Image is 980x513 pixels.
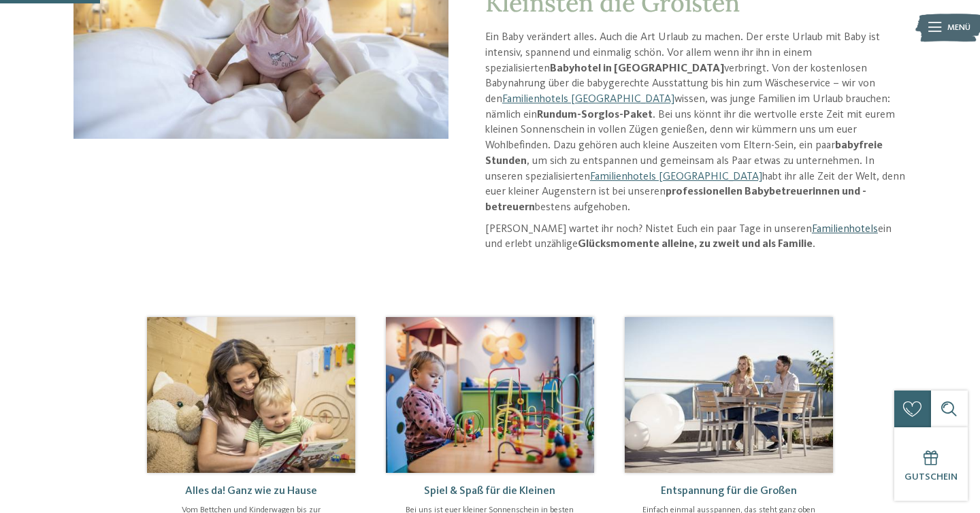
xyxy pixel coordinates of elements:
[485,222,906,252] p: [PERSON_NAME] wartet ihr noch? Nistet Euch ein paar Tage in unseren ein und erlebt unzählige .
[578,239,813,250] strong: Glücksmomente alleine, zu zweit und als Familie
[894,427,968,501] a: Gutschein
[386,317,594,473] img: Babyhotel in Südtirol für einen ganz entspannten Urlaub
[147,317,355,473] img: Babyhotel in Südtirol für einen ganz entspannten Urlaub
[625,317,833,473] img: Babyhotel in Südtirol für einen ganz entspannten Urlaub
[550,63,724,74] strong: Babyhotel in [GEOGRAPHIC_DATA]
[185,486,317,497] span: Alles da! Ganz wie zu Hause
[537,110,653,120] strong: Rundum-Sorglos-Paket
[904,472,958,482] span: Gutschein
[502,94,674,105] a: Familienhotels [GEOGRAPHIC_DATA]
[661,486,797,497] span: Entspannung für die Großen
[485,186,866,213] strong: professionellen Babybetreuerinnen und -betreuern
[812,224,878,235] a: Familienhotels
[485,30,906,215] p: Ein Baby verändert alles. Auch die Art Urlaub zu machen. Der erste Urlaub mit Baby ist intensiv, ...
[424,486,555,497] span: Spiel & Spaß für die Kleinen
[485,140,883,167] strong: babyfreie Stunden
[590,171,762,182] a: Familienhotels [GEOGRAPHIC_DATA]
